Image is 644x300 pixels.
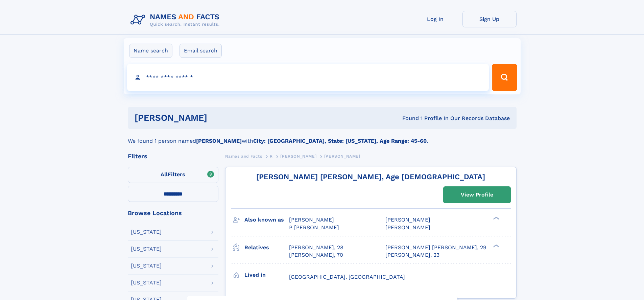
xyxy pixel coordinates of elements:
[289,244,343,251] a: [PERSON_NAME], 28
[180,44,222,58] label: Email search
[196,138,242,144] b: [PERSON_NAME]
[225,152,262,160] a: Names and Facts
[289,216,334,223] span: [PERSON_NAME]
[244,242,289,253] h3: Relatives
[462,11,517,27] a: Sign Up
[492,216,500,221] div: ❯
[324,154,360,159] span: [PERSON_NAME]
[385,216,430,223] span: [PERSON_NAME]
[129,44,172,58] label: Name search
[131,280,162,285] div: [US_STATE]
[131,246,162,252] div: [US_STATE]
[444,187,510,203] a: View Profile
[492,64,517,91] button: Search Button
[131,229,162,235] div: [US_STATE]
[280,154,316,159] span: [PERSON_NAME]
[128,167,218,183] label: Filters
[289,224,339,231] span: P [PERSON_NAME]
[128,129,517,145] div: We found 1 person named with .
[305,115,510,122] div: Found 1 Profile In Our Records Database
[128,11,225,29] img: Logo Names and Facts
[244,214,289,226] h3: Also known as
[128,210,218,216] div: Browse Locations
[135,114,305,122] h1: [PERSON_NAME]
[128,153,218,159] div: Filters
[408,11,462,27] a: Log In
[280,152,316,160] a: [PERSON_NAME]
[289,274,405,280] span: [GEOGRAPHIC_DATA], [GEOGRAPHIC_DATA]
[385,244,486,251] a: [PERSON_NAME] [PERSON_NAME], 29
[161,171,168,178] span: All
[256,172,485,181] a: [PERSON_NAME] [PERSON_NAME], Age [DEMOGRAPHIC_DATA]
[131,263,162,269] div: [US_STATE]
[253,138,427,144] b: City: [GEOGRAPHIC_DATA], State: [US_STATE], Age Range: 45-60
[385,224,430,231] span: [PERSON_NAME]
[127,64,489,91] input: search input
[270,154,273,159] span: R
[244,269,289,281] h3: Lived in
[461,187,493,203] div: View Profile
[492,244,500,248] div: ❯
[289,251,343,259] a: [PERSON_NAME], 70
[270,152,273,160] a: R
[385,251,439,259] a: [PERSON_NAME], 23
